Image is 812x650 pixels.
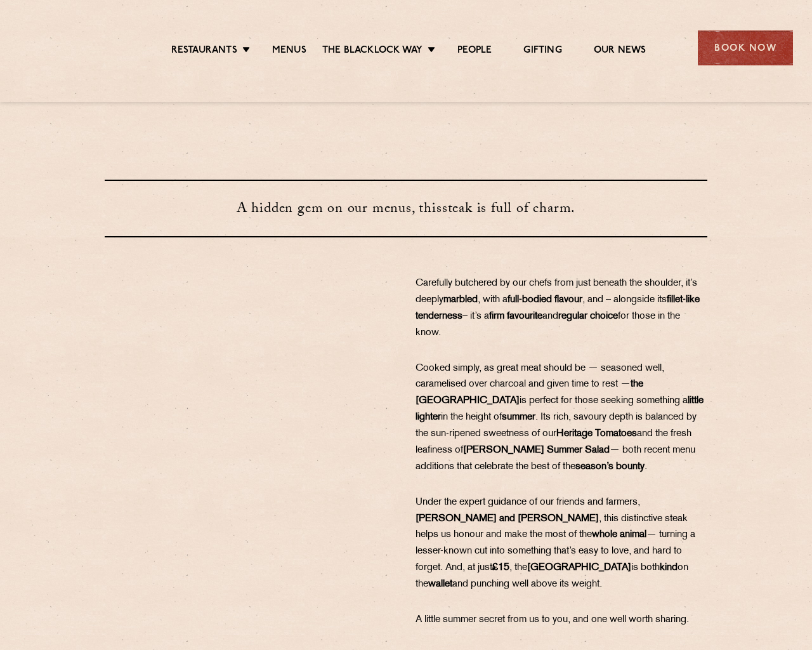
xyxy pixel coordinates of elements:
[660,563,678,573] b: kind
[478,295,507,305] span: , with a
[416,498,640,507] span: Under the expert guidance of our friends and farmers,
[416,429,691,455] span: and the fresh leafiness of
[416,514,599,524] b: [PERSON_NAME] and [PERSON_NAME]
[416,295,700,321] b: fillet-like tenderness
[527,563,631,573] b: [GEOGRAPHIC_DATA]
[507,295,582,305] b: full-bodied flavour
[592,530,646,540] b: whole animal
[492,563,509,573] b: £15
[416,364,664,390] span: Cooked simply, as great meat should be — seasoned well, caramelised over charcoal and given time ...
[452,580,602,589] span: and punching well above its weight.
[416,413,697,439] span: . Its rich, savoury depth is balanced by the sun-ripened sweetness of our
[631,563,660,573] span: is both
[171,44,237,57] a: Restaurants
[556,429,637,439] b: Heritage Tomatoes
[558,312,618,321] b: regular choice
[698,30,793,65] div: Book Now
[416,446,695,472] span: — both recent menu additions that celebrate the best of the
[416,530,695,573] span: — turning a lesser-known cut into something that’s easy to love, and hard to forget. And, at just
[463,446,610,455] b: [PERSON_NAME] Summer Salad
[582,295,667,305] span: , and – alongside its
[520,396,688,406] span: is perfect for those seeking something a
[502,413,535,422] b: summer
[542,312,558,321] span: and
[441,413,502,422] span: in the height of
[489,312,542,321] b: firm favourite
[462,312,489,321] span: – it’s a
[575,462,645,472] b: season’s bounty
[322,44,422,57] a: The Blacklock Way
[416,279,697,305] span: Carefully butchered by our chefs from just beneath the shoulder, it’s deeply
[523,44,561,57] a: Gifting
[428,580,452,589] b: wallet
[594,44,646,57] a: Our News
[272,44,306,57] a: Menus
[416,615,689,625] span: A little summer secret from us to you, and one well worth sharing.
[19,12,126,83] img: svg%3E
[645,462,647,472] span: .
[457,44,492,57] a: People
[509,563,527,573] span: , the
[237,198,442,222] span: A hidden gem on our menus, this
[416,312,680,338] span: for those in the know.
[266,86,546,142] img: SUMMER SPOTLIGHT: THE DENVER.
[443,295,478,305] b: marbled
[442,198,575,222] span: steak is full of charm.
